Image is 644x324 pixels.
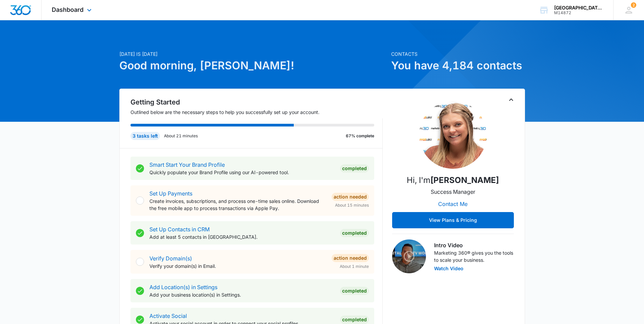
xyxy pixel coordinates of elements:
[554,10,603,15] div: account id
[392,239,426,273] img: Intro Video
[130,109,383,116] p: Outlined below are the necessary steps to help you successfully set up your account.
[130,132,160,140] div: 3 tasks left
[631,2,636,8] span: 2
[149,233,335,240] p: Add at least 5 contacts in [GEOGRAPHIC_DATA].
[119,57,387,74] h1: Good morning, [PERSON_NAME]!
[507,96,515,104] button: Toggle Collapse
[340,287,369,295] div: Completed
[430,175,499,185] strong: [PERSON_NAME]
[346,133,374,139] p: 67% complete
[149,226,210,233] a: Set Up Contacts in CRM
[340,229,369,237] div: Completed
[631,2,636,8] div: notifications count
[149,262,326,270] p: Verify your domain(s) in Email.
[340,164,369,172] div: Completed
[434,241,514,249] h3: Intro Video
[149,169,335,176] p: Quickly populate your Brand Profile using our AI-powered tool.
[431,188,475,196] p: Success Manager
[434,266,463,271] button: Watch Video
[149,255,192,262] a: Verify Domain(s)
[332,193,369,201] div: Action Needed
[149,313,187,319] a: Activate Social
[149,291,335,298] p: Add your business location(s) in Settings.
[391,57,525,74] h1: You have 4,184 contacts
[149,284,217,291] a: Add Location(s) in Settings
[392,212,514,228] button: View Plans & Pricing
[130,97,383,107] h2: Getting Started
[419,101,487,169] img: Jamie Dagg
[119,50,387,57] p: [DATE] is [DATE]
[332,254,369,262] div: Action Needed
[164,133,198,139] p: About 21 minutes
[340,263,369,270] span: About 1 minute
[149,161,225,168] a: Smart Start Your Brand Profile
[340,316,369,324] div: Completed
[149,198,326,212] p: Create invoices, subscriptions, and process one-time sales online. Download the free mobile app t...
[335,202,369,208] span: About 15 minutes
[149,190,192,197] a: Set Up Payments
[434,249,514,263] p: Marketing 360® gives you the tools to scale your business.
[431,196,474,212] button: Contact Me
[554,5,603,10] div: account name
[407,174,499,186] p: Hi, I'm
[52,6,84,13] span: Dashboard
[391,50,525,57] p: Contacts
